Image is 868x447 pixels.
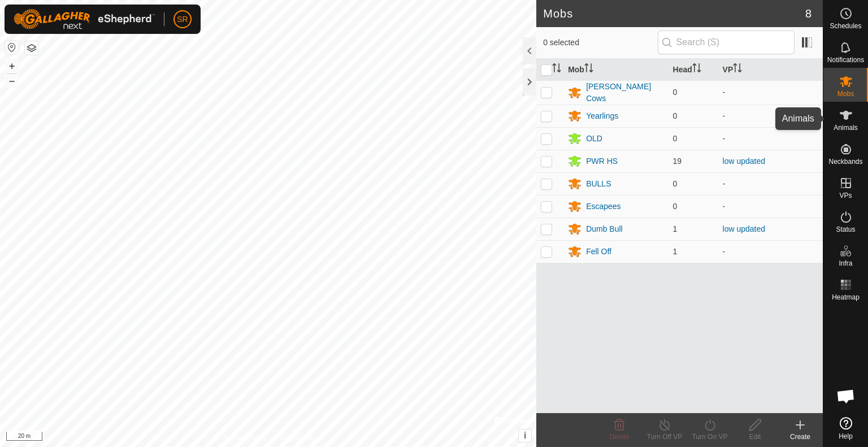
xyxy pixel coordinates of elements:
[543,37,657,49] span: 0 selected
[543,7,805,20] h2: Mobs
[839,192,852,199] span: VPs
[5,59,19,73] button: +
[718,195,823,218] td: -
[827,57,864,63] span: Notifications
[586,178,611,190] div: BULLS
[673,111,678,120] span: 0
[586,155,618,167] div: PWR HS
[610,433,630,441] span: Delete
[732,432,778,442] div: Edit
[723,224,766,233] a: low updated
[673,157,682,166] span: 19
[832,294,860,301] span: Heatmap
[224,432,266,442] a: Privacy Policy
[673,224,678,233] span: 1
[586,201,620,212] div: Escapees
[552,65,561,74] p-sorticon: Activate to sort
[718,105,823,127] td: -
[524,431,526,440] span: i
[584,65,593,74] p-sorticon: Activate to sort
[669,59,718,81] th: Head
[586,246,611,258] div: Fell Off
[673,247,678,256] span: 1
[828,158,862,165] span: Neckbands
[718,59,823,81] th: VP
[692,65,701,74] p-sorticon: Activate to sort
[14,9,155,29] img: Gallagher Logo
[673,134,678,143] span: 0
[723,157,766,166] a: low updated
[823,413,868,444] a: Help
[658,31,795,54] input: Search (S)
[733,65,742,74] p-sorticon: Activate to sort
[837,90,854,97] span: Mobs
[839,260,852,267] span: Infra
[673,88,678,97] span: 0
[718,240,823,263] td: -
[673,179,678,188] span: 0
[834,124,858,131] span: Animals
[673,202,678,211] span: 0
[718,172,823,195] td: -
[279,432,313,442] a: Contact Us
[830,23,861,29] span: Schedules
[718,80,823,105] td: -
[829,379,863,413] div: Open chat
[519,429,531,442] button: i
[642,432,687,442] div: Turn Off VP
[718,127,823,150] td: -
[836,226,855,233] span: Status
[586,133,602,145] div: OLD
[5,41,19,54] button: Reset Map
[839,433,853,440] span: Help
[5,74,19,88] button: –
[778,432,823,442] div: Create
[586,110,618,122] div: Yearlings
[586,223,623,235] div: Dumb Bull
[805,5,811,22] span: 8
[25,41,38,55] button: Map Layers
[177,14,188,25] span: SR
[586,81,663,105] div: [PERSON_NAME] Cows
[563,59,668,81] th: Mob
[687,432,732,442] div: Turn On VP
